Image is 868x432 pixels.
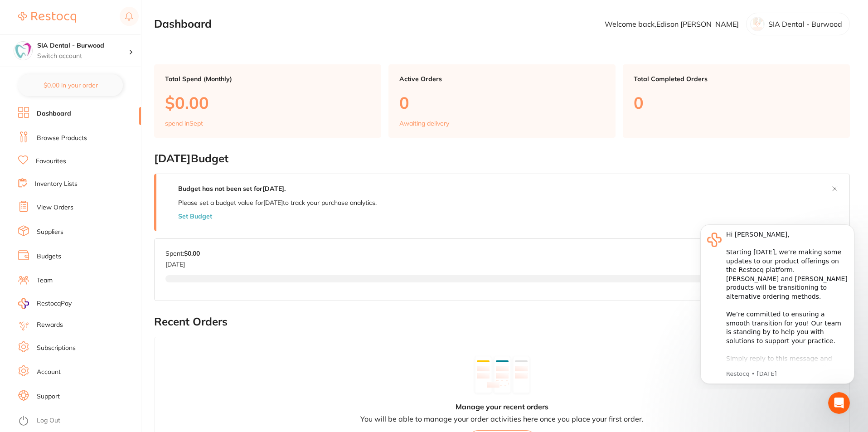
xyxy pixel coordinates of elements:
[18,298,29,309] img: RestocqPay
[828,392,850,414] iframe: Intercom live chat
[37,109,71,118] a: Dashboard
[178,213,212,220] button: Set Budget
[37,344,76,353] a: Subscriptions
[37,392,60,401] a: Support
[154,18,212,30] h2: Dashboard
[37,276,53,285] a: Team
[388,64,616,138] a: Active Orders0Awaiting delivery
[37,320,63,330] a: Rewards
[37,41,129,50] h4: SIA Dental - Burwood
[634,93,839,112] p: 0
[165,250,200,257] p: Spent:
[18,298,72,309] a: RestocqPay
[623,64,850,138] a: Total Completed Orders0
[37,416,60,425] a: Log Out
[39,14,161,227] div: Hi [PERSON_NAME], ​ Starting [DATE], we’re making some updates to our product offerings on the Re...
[37,52,129,61] p: Switch account
[14,42,32,60] img: SIA Dental - Burwood
[18,414,138,428] button: Log Out
[634,75,839,83] p: Total Completed Orders
[605,20,739,28] p: Welcome back, Edison [PERSON_NAME]
[18,74,123,96] button: $0.00 in your order
[184,249,200,257] strong: $0.00
[35,180,78,189] a: Inventory Lists
[36,157,66,166] a: Favourites
[768,20,842,28] p: SIA Dental - Burwood
[456,403,548,411] h4: Manage your recent orders
[399,120,449,127] p: Awaiting delivery
[165,120,203,127] p: spend in Sept
[165,257,200,268] p: [DATE]
[165,75,370,83] p: Total Spend (Monthly)
[154,152,850,165] h2: [DATE] Budget
[178,199,377,206] p: Please set a budget value for [DATE] to track your purchase analytics.
[165,93,370,112] p: $0.00
[37,299,72,308] span: RestocqPay
[154,64,381,138] a: Total Spend (Monthly)$0.00spend inSept
[37,228,63,237] a: Suppliers
[154,316,850,328] h2: Recent Orders
[37,368,61,377] a: Account
[687,216,868,389] iframe: Intercom notifications message
[37,134,87,143] a: Browse Products
[18,7,76,28] a: Restocq Logo
[399,75,605,83] p: Active Orders
[37,203,73,212] a: View Orders
[178,184,286,193] strong: Budget has not been set for [DATE] .
[37,252,61,261] a: Budgets
[18,12,76,23] img: Restocq Logo
[39,154,161,162] p: Message from Restocq, sent 6d ago
[360,415,644,423] p: You will be able to manage your order activities here once you place your first order.
[399,93,605,112] p: 0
